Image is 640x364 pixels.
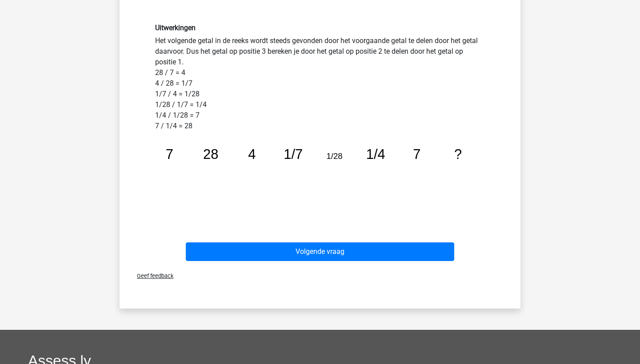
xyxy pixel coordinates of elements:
tspan: 1/7 [284,146,303,162]
tspan: 1/4 [366,146,385,162]
span: Geef feedback [130,273,173,279]
tspan: ? [454,146,462,162]
button: Volgende vraag [186,242,455,261]
tspan: 1/28 [326,151,342,161]
tspan: 7 [166,146,173,162]
tspan: 28 [203,146,218,162]
h6: Uitwerkingen [155,24,485,32]
div: Het volgende getal in de reeks wordt steeds gevonden door het voorgaande getal te delen door het ... [148,24,492,214]
tspan: 7 [413,146,420,162]
tspan: 4 [248,146,256,162]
